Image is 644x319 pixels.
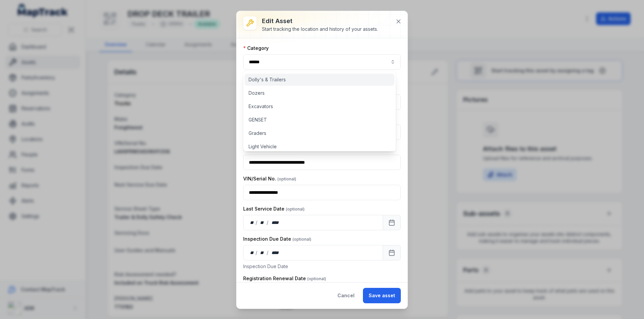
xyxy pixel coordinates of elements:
div: month, [258,249,267,256]
span: Dolly's & Trailers [249,76,286,83]
span: GENSET [249,116,267,123]
div: / [256,249,258,256]
div: / [267,249,269,256]
div: month, [258,219,267,226]
button: Calendar [383,245,401,260]
label: Last Service Date [243,206,305,212]
label: Inspection Due Date [243,236,311,242]
button: Calendar [383,215,401,230]
label: Registration Renewal Date [243,275,326,282]
h3: Edit asset [262,16,378,26]
span: Light Vehicle [249,143,277,150]
label: VIN/Serial No. [243,175,296,182]
button: Save asset [363,288,401,303]
div: day, [249,249,256,256]
div: / [267,219,269,226]
span: Excavators [249,103,273,110]
label: Category [243,45,269,52]
div: / [256,219,258,226]
div: Start tracking the location and history of your assets. [262,26,378,32]
button: Cancel [332,288,360,303]
div: year, [269,219,281,226]
span: Graders [249,130,266,137]
div: year, [269,249,281,256]
span: Dozers [249,90,265,96]
div: day, [249,219,256,226]
p: Inspection Due Date [243,263,401,270]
